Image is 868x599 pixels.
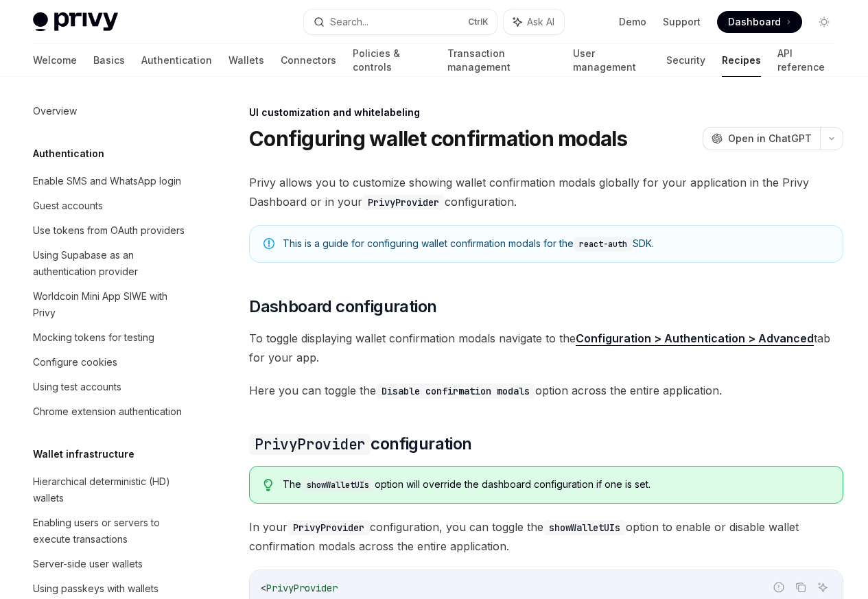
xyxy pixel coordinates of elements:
button: Copy the contents from the code block [792,578,810,596]
code: react-auth [574,237,633,251]
a: Configure cookies [22,350,198,375]
div: Guest accounts [33,198,103,214]
div: Using Supabase as an authentication provider [33,247,189,280]
div: Search... [330,14,368,30]
a: Dashboard [717,11,802,33]
a: Enable SMS and WhatsApp login [22,169,198,193]
a: User management [573,44,650,77]
div: Enabling users or servers to execute transactions [33,515,189,548]
a: Wallets [228,44,264,77]
div: Use tokens from OAuth providers [33,222,185,239]
h5: Authentication [33,145,104,162]
span: PrivyProvider [266,582,338,594]
a: Guest accounts [22,193,198,218]
div: Hierarchical deterministic (HD) wallets [33,473,189,506]
span: Ask AI [527,15,554,29]
div: Configure cookies [33,354,117,371]
button: Ask AI [504,10,564,34]
button: Open in ChatGPT [703,127,820,150]
div: This is a guide for configuring wallet confirmation modals for the SDK. [283,237,829,251]
span: To toggle displaying wallet confirmation modals navigate to the tab for your app. [249,329,843,367]
button: Search...CtrlK [304,10,497,34]
a: Support [663,15,701,29]
div: Server-side user wallets [33,556,143,572]
a: Use tokens from OAuth providers [22,218,198,243]
svg: Note [263,238,274,249]
a: Welcome [33,44,77,77]
a: Overview [22,99,198,124]
button: Ask AI [814,578,832,596]
code: Disable confirmation modals [376,384,535,399]
div: Using passkeys with wallets [33,580,159,597]
span: Privy allows you to customize showing wallet confirmation modals globally for your application in... [249,173,843,211]
div: The option will override the dashboard configuration if one is set. [283,478,829,492]
span: Dashboard configuration [249,296,436,318]
span: Here you can toggle the option across the entire application. [249,381,843,400]
code: showWalletUIs [301,478,375,492]
a: Chrome extension authentication [22,399,198,424]
a: Authentication [141,44,212,77]
button: Report incorrect code [770,578,788,596]
div: Worldcoin Mini App SIWE with Privy [33,288,189,321]
a: Hierarchical deterministic (HD) wallets [22,469,198,510]
a: Configuration > Authentication > Advanced [576,331,814,346]
a: Security [666,44,705,77]
span: In your configuration, you can toggle the option to enable or disable wallet confirmation modals ... [249,517,843,556]
div: UI customization and whitelabeling [249,106,843,119]
span: configuration [249,433,471,455]
div: Mocking tokens for testing [33,329,154,346]
a: Using Supabase as an authentication provider [22,243,198,284]
code: PrivyProvider [249,434,371,455]
a: Demo [619,15,646,29]
a: Transaction management [447,44,556,77]
div: Chrome extension authentication [33,403,182,420]
a: Enabling users or servers to execute transactions [22,510,198,552]
span: Ctrl K [468,16,489,27]
h1: Configuring wallet confirmation modals [249,126,628,151]
span: < [261,582,266,594]
a: Connectors [281,44,336,77]
a: Policies & controls [353,44,431,77]
span: Dashboard [728,15,781,29]
a: API reference [777,44,835,77]
button: Toggle dark mode [813,11,835,33]
a: Worldcoin Mini App SIWE with Privy [22,284,198,325]
div: Using test accounts [33,379,121,395]
div: Enable SMS and WhatsApp login [33,173,181,189]
a: Mocking tokens for testing [22,325,198,350]
a: Server-side user wallets [22,552,198,576]
img: light logo [33,12,118,32]
div: Overview [33,103,77,119]
h5: Wallet infrastructure [33,446,134,462]
code: PrivyProvider [288,520,370,535]
code: PrivyProvider [362,195,445,210]
svg: Tip [263,479,273,491]
a: Recipes [722,44,761,77]
a: Basics [93,44,125,77]
code: showWalletUIs [543,520,626,535]
span: Open in ChatGPT [728,132,812,145]
a: Using test accounts [22,375,198,399]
